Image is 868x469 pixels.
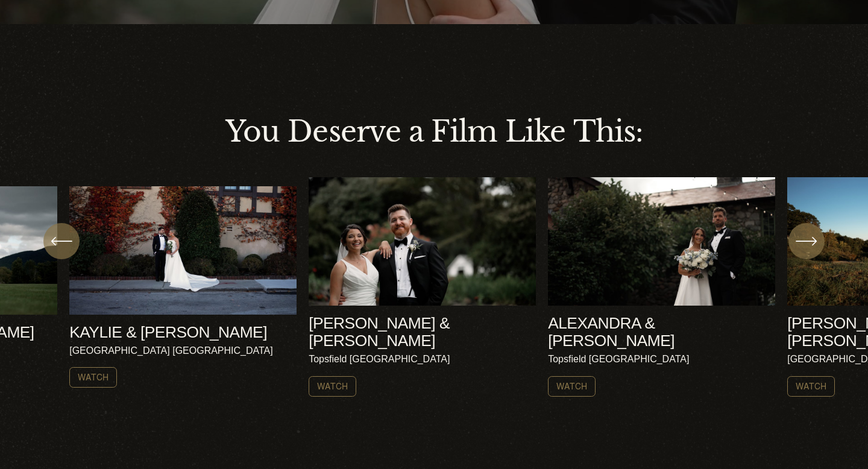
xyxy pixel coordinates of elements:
[548,376,596,397] a: Watch
[788,223,825,259] button: Next
[43,223,80,259] button: Previous
[69,111,799,154] p: You Deserve a Film Like This:
[69,367,117,388] a: Watch
[309,376,356,397] a: Watch
[787,376,835,397] a: Watch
